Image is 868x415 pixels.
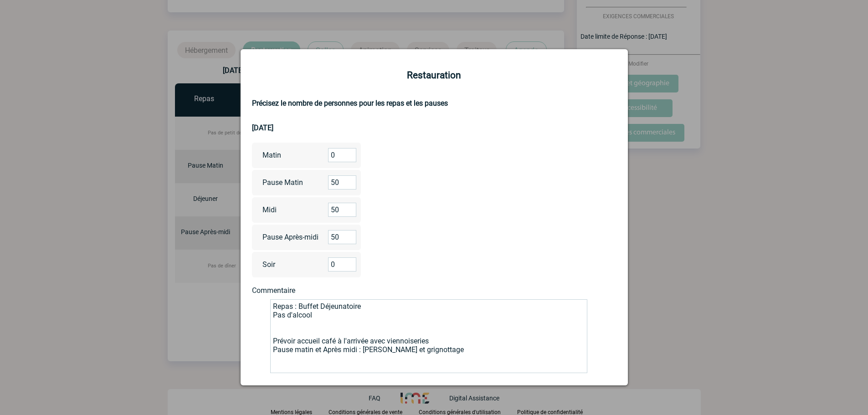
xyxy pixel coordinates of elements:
h2: Restauration [252,70,616,81]
p: Pause Après-midi [262,225,328,250]
b: Précisez le nombre de personnes pour les repas et les pauses [252,99,448,108]
b: [DATE] [252,123,273,132]
div: Commentaire [252,286,616,295]
p: Matin [262,143,328,168]
p: Midi [262,197,328,223]
p: Soir [262,252,328,277]
p: Pause Matin [262,170,328,195]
